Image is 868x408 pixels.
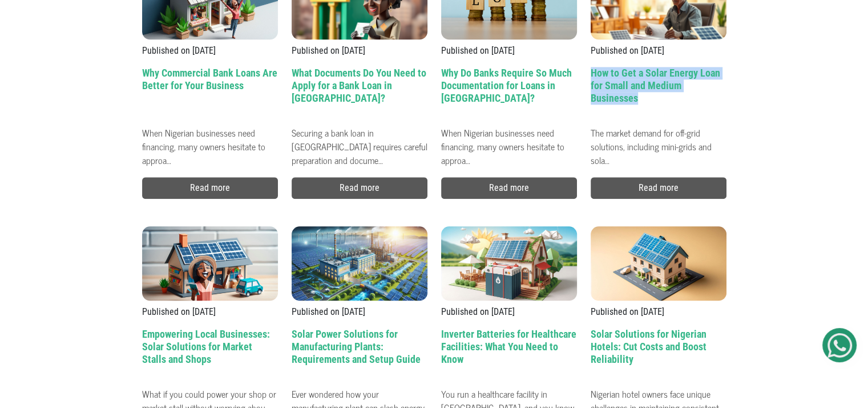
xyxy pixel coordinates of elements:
[292,328,427,382] h2: Solar Power Solutions for Manufacturing Plants: Requirements and Setup Guide
[591,328,726,382] h2: Solar Solutions for Nigerian Hotels: Cut Costs and Boost Reliability
[142,305,278,319] p: Published on [DATE]
[292,305,427,319] p: Published on [DATE]
[441,44,577,58] p: Published on [DATE]
[591,305,726,319] p: Published on [DATE]
[142,328,278,382] h2: Empowering Local Businesses: Solar Solutions for Market Stalls and Shops
[441,328,577,382] h2: Inverter Batteries for Healthcare Facilities: What You Need to Know
[591,44,726,58] p: Published on [DATE]
[292,177,427,199] a: Read more
[441,121,577,150] p: When Nigerian businesses need financing, many owners hesitate to approa…
[142,44,278,58] p: Published on [DATE]
[591,67,726,121] h2: How to Get a Solar Energy Loan for Small and Medium Businesses
[292,44,427,58] p: Published on [DATE]
[591,177,726,199] a: Read more
[292,121,427,150] p: Securing a bank loan in [GEOGRAPHIC_DATA] requires careful preparation and docume…
[292,67,427,121] h2: What Documents Do You Need to Apply for a Bank Loan in [GEOGRAPHIC_DATA]?
[441,67,577,121] h2: Why Do Banks Require So Much Documentation for Loans in [GEOGRAPHIC_DATA]?
[142,67,278,121] h2: Why Commercial Bank Loans Are Better for Your Business
[142,177,278,199] a: Read more
[591,121,726,150] p: The market demand for off-grid solutions, including mini-grids and sola…
[441,177,577,199] a: Read more
[142,121,278,150] p: When Nigerian businesses need financing, many owners hesitate to approa…
[827,333,852,358] img: Get Started On Earthbond Via Whatsapp
[441,305,577,319] p: Published on [DATE]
